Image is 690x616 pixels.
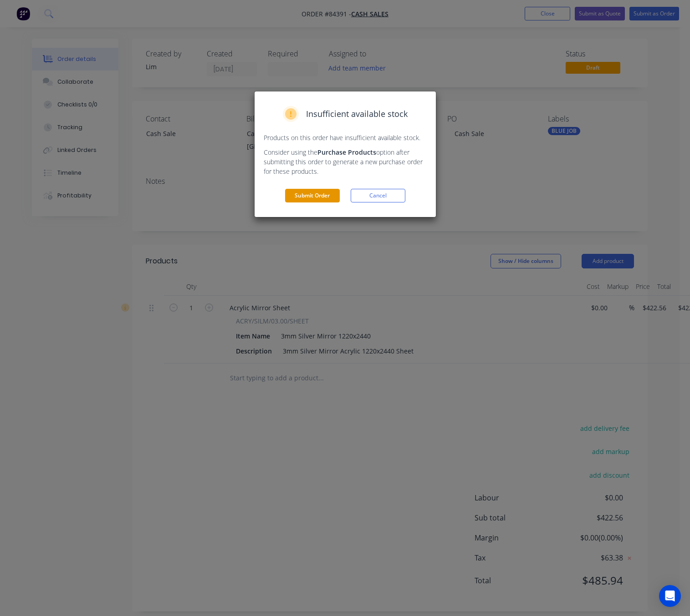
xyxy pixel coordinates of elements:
button: Cancel [351,189,405,202]
strong: Purchase Products [317,148,376,157]
button: Submit Order [285,189,340,202]
span: Insufficient available stock [306,108,408,120]
div: Open Intercom Messenger [659,585,681,607]
p: Products on this order have insufficient available stock. [264,133,427,142]
p: Consider using the option after submitting this order to generate a new purchase order for these ... [264,147,427,176]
